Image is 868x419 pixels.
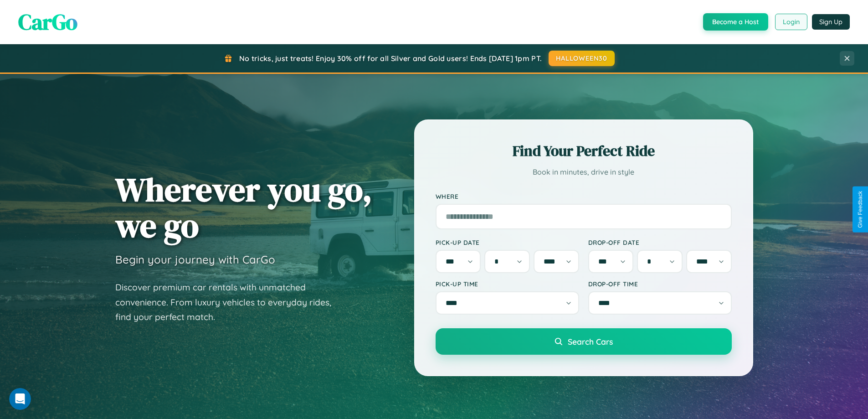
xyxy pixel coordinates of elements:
[436,166,732,179] p: Book in minutes, drive in style
[436,328,732,355] button: Search Cars
[775,14,807,30] button: Login
[18,7,77,37] span: CarGo
[588,238,732,246] label: Drop-off Date
[115,280,343,325] p: Discover premium car rentals with unmatched convenience. From luxury vehicles to everyday rides, ...
[436,280,579,288] label: Pick-up Time
[812,14,850,30] button: Sign Up
[115,171,372,243] h1: Wherever you go, we go
[239,54,542,63] span: No tricks, just treats! Enjoy 30% off for all Silver and Gold users! Ends [DATE] 1pm PT.
[588,280,732,288] label: Drop-off Time
[436,192,732,200] label: Where
[9,388,31,410] iframe: Intercom live chat
[857,191,863,228] div: Give Feedback
[549,51,615,66] button: HALLOWEEN30
[703,13,768,31] button: Become a Host
[568,336,613,347] span: Search Cars
[436,238,579,246] label: Pick-up Date
[436,141,732,161] h2: Find Your Perfect Ride
[115,253,275,266] h3: Begin your journey with CarGo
